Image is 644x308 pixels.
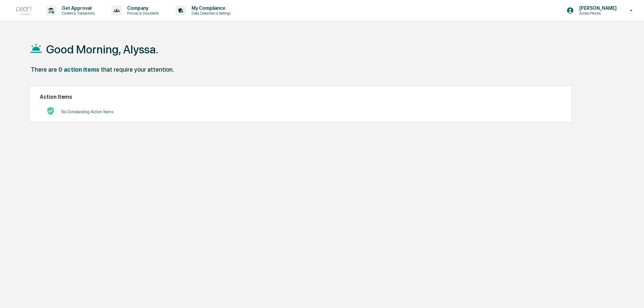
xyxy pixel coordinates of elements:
h1: Good Morning, Alyssa. [46,43,158,56]
div: 0 action items [58,66,99,73]
p: Policies & Documents [122,11,162,16]
p: Get Approval [56,5,98,11]
img: logo [16,6,32,15]
div: that require your attention. [101,66,174,73]
p: Data, Deadlines & Settings [186,11,234,16]
iframe: Open customer support [622,286,641,304]
p: Access Persons [574,11,620,16]
p: [PERSON_NAME] [574,5,620,11]
p: No Outstanding Action Items [61,109,113,114]
p: Company [122,5,162,11]
img: No Actions logo [47,107,55,115]
p: My Compliance [186,5,234,11]
div: There are [31,66,57,73]
h2: Action Items [40,94,561,100]
p: Content & Transactions [56,11,98,16]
